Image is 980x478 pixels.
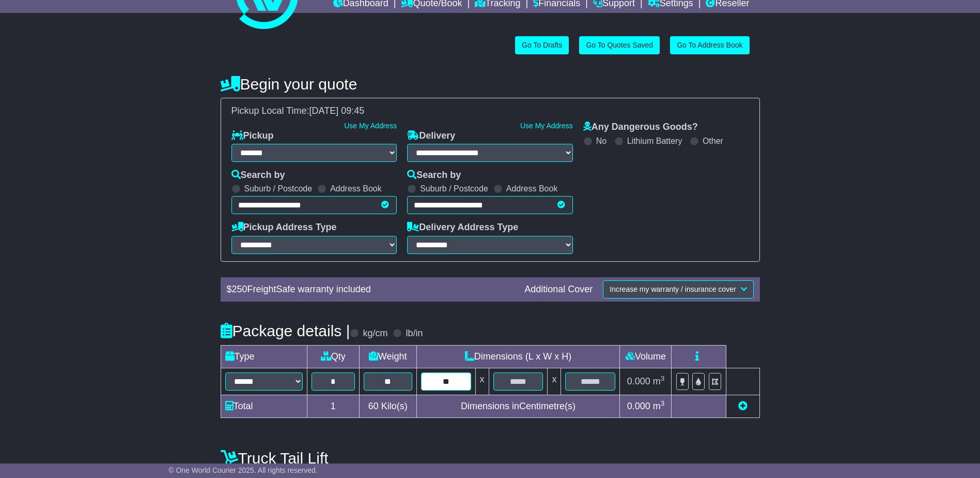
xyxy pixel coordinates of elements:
button: Increase my warranty / insurance cover [603,280,753,298]
h4: Package details | [221,322,350,339]
sup: 3 [661,399,665,407]
a: Add new item [738,401,748,411]
label: Delivery [407,130,455,142]
a: Use My Address [520,122,573,130]
h4: Begin your quote [221,76,760,93]
label: Pickup [231,130,274,142]
label: Lithium Battery [627,136,682,146]
label: Search by [407,170,461,181]
div: Additional Cover [519,284,598,295]
label: kg/cm [363,328,387,339]
td: Total [221,395,307,417]
label: Other [703,136,723,146]
span: 0.000 [627,376,650,386]
label: Suburb / Postcode [420,184,488,193]
span: © One World Courier 2025. All rights reserved. [168,466,318,474]
td: Dimensions (L x W x H) [416,345,620,368]
div: Pickup Local Time: [226,106,754,117]
label: Address Book [506,184,558,193]
span: Increase my warranty / insurance cover [610,285,736,293]
a: Go To Drafts [515,36,569,54]
td: Qty [307,345,359,368]
td: x [475,368,489,395]
td: Type [221,345,307,368]
label: Any Dangerous Goods? [583,122,698,133]
sup: 3 [661,375,665,382]
span: 250 [232,284,247,294]
a: Go To Address Book [670,36,749,54]
span: m [653,401,665,411]
div: $ FreightSafe warranty included [222,284,520,295]
td: 1 [307,395,359,417]
span: 60 [368,401,379,411]
label: lb/in [406,328,423,339]
td: Volume [620,345,672,368]
h4: Truck Tail Lift [221,450,760,467]
td: Weight [359,345,416,368]
a: Go To Quotes Saved [579,36,660,54]
label: Address Book [330,184,382,193]
td: Dimensions in Centimetre(s) [416,395,620,417]
td: Kilo(s) [359,395,416,417]
span: m [653,376,665,386]
a: Use My Address [344,122,397,130]
label: Suburb / Postcode [244,184,313,193]
label: Search by [231,170,285,181]
label: No [596,136,606,146]
label: Pickup Address Type [231,222,337,233]
span: 0.000 [627,401,650,411]
td: x [548,368,561,395]
span: [DATE] 09:45 [309,106,365,116]
label: Delivery Address Type [407,222,518,233]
